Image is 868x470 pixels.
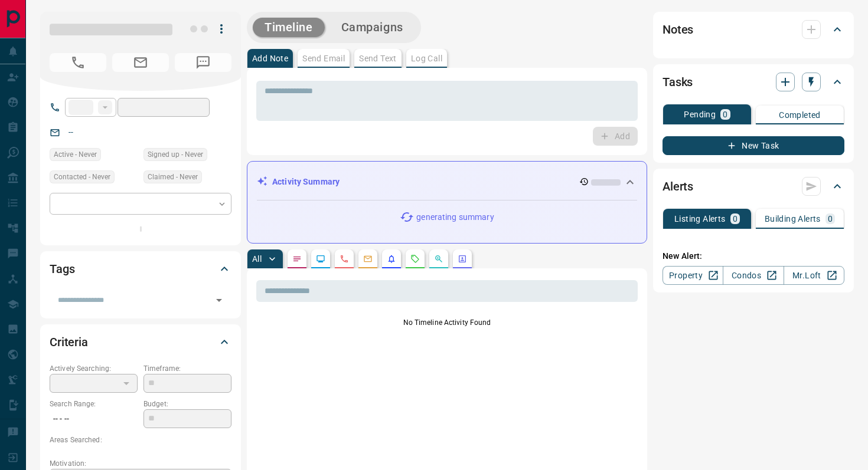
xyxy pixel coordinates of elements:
[253,18,325,37] button: Timeline
[663,15,844,44] div: Notes
[252,255,262,263] p: All
[784,266,844,285] a: Mr.Loft
[663,73,693,91] h2: Tasks
[50,458,231,469] p: Motivation:
[292,254,302,264] svg: Notes
[765,215,821,223] p: Building Alerts
[410,254,420,264] svg: Requests
[50,363,138,374] p: Actively Searching:
[387,254,396,264] svg: Listing Alerts
[54,171,110,183] span: Contacted - Never
[211,292,227,308] button: Open
[663,177,693,196] h2: Alerts
[828,215,833,223] p: 0
[663,266,723,285] a: Property
[458,254,467,264] svg: Agent Actions
[663,20,693,39] h2: Notes
[733,215,738,223] p: 0
[257,171,637,193] div: Activity Summary
[50,255,231,283] div: Tags
[50,399,138,409] p: Search Range:
[663,136,844,155] button: New Task
[148,149,203,160] span: Signed up - Never
[723,110,727,119] p: 0
[112,53,169,72] span: No Email
[50,409,138,429] p: -- - --
[148,171,198,183] span: Claimed - Never
[434,254,443,264] svg: Opportunities
[272,176,340,188] p: Activity Summary
[50,53,106,72] span: No Number
[175,53,231,72] span: No Number
[779,111,821,119] p: Completed
[663,250,844,262] p: New Alert:
[50,328,231,356] div: Criteria
[363,254,373,264] svg: Emails
[674,215,726,223] p: Listing Alerts
[143,363,231,374] p: Timeframe:
[252,54,288,63] p: Add Note
[663,68,844,96] div: Tasks
[68,127,73,137] a: --
[684,110,716,119] p: Pending
[329,18,415,37] button: Campaigns
[143,399,231,409] p: Budget:
[54,149,97,160] span: Active - Never
[50,259,74,278] h2: Tags
[663,172,844,201] div: Alerts
[256,317,638,328] p: No Timeline Activity Found
[316,254,325,264] svg: Lead Browsing Activity
[50,333,88,351] h2: Criteria
[50,435,231,445] p: Areas Searched:
[340,254,349,264] svg: Calls
[723,266,784,285] a: Condos
[416,211,494,224] p: generating summary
